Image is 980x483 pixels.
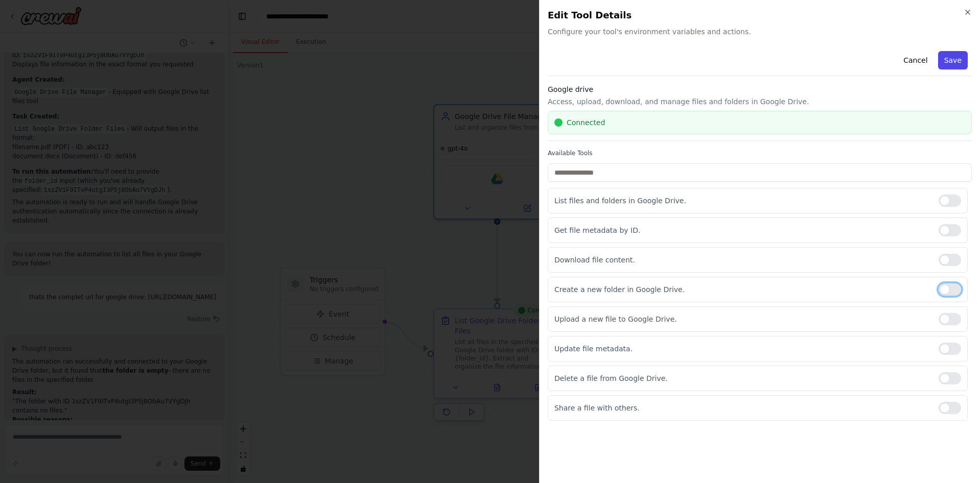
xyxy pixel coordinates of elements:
[554,403,930,413] p: Share a file with others.
[554,284,930,295] p: Create a new folder in Google Drive.
[554,344,930,354] p: Update file metadata.
[548,27,972,37] span: Configure your tool's environment variables and actions.
[554,196,930,206] p: List files and folders in Google Drive.
[548,149,972,157] label: Available Tools
[554,225,930,235] p: Get file metadata by ID.
[548,84,972,94] h3: Google drive
[548,8,972,22] h2: Edit Tool Details
[567,117,605,128] span: Connected
[554,314,930,324] p: Upload a new file to Google Drive.
[554,255,930,265] p: Download file content.
[554,373,930,383] p: Delete a file from Google Drive.
[548,96,972,107] p: Access, upload, download, and manage files and folders in Google Drive.
[938,51,968,69] button: Save
[897,51,934,69] button: Cancel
